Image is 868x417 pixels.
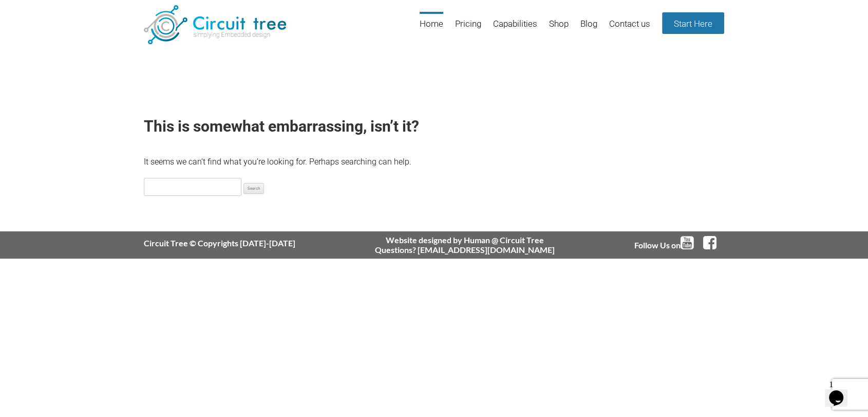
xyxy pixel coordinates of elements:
a: Pricing [455,12,481,45]
div: Follow Us on [634,235,724,250]
div: Circuit Tree © Copyrights [DATE]-[DATE] [144,238,295,248]
img: Circuit Tree [144,5,286,44]
a: Capabilities [493,12,537,45]
a: Home [420,12,443,45]
a: Contact us [609,12,650,45]
a: Start Here [662,12,724,34]
input: Search [243,183,264,194]
iframe: chat widget [825,376,858,407]
div: Website designed by Human @ Circuit Tree Questions? [EMAIL_ADDRESS][DOMAIN_NAME] [375,235,555,255]
a: Blog [580,12,597,45]
a: Shop [549,12,569,45]
h1: This is somewhat embarrassing, isn’t it? [144,117,724,136]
